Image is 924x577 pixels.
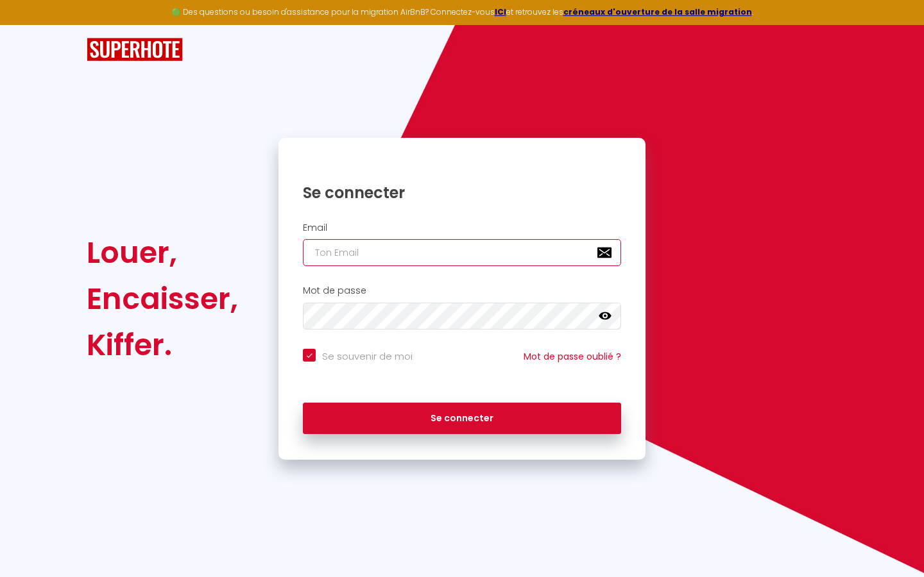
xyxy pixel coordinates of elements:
[87,38,183,62] img: SuperHote logo
[303,285,621,296] h2: Mot de passe
[303,183,621,203] h1: Se connecter
[563,6,752,17] a: créneaux d'ouverture de la salle migration
[495,6,506,17] a: ICI
[87,276,238,322] div: Encaisser,
[524,350,621,363] a: Mot de passe oublié ?
[10,5,49,44] button: Ouvrir le widget de chat LiveChat
[303,403,621,435] button: Se connecter
[303,239,621,266] input: Ton Email
[303,222,621,233] h2: Email
[87,230,238,276] div: Louer,
[87,322,238,368] div: Kiffer.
